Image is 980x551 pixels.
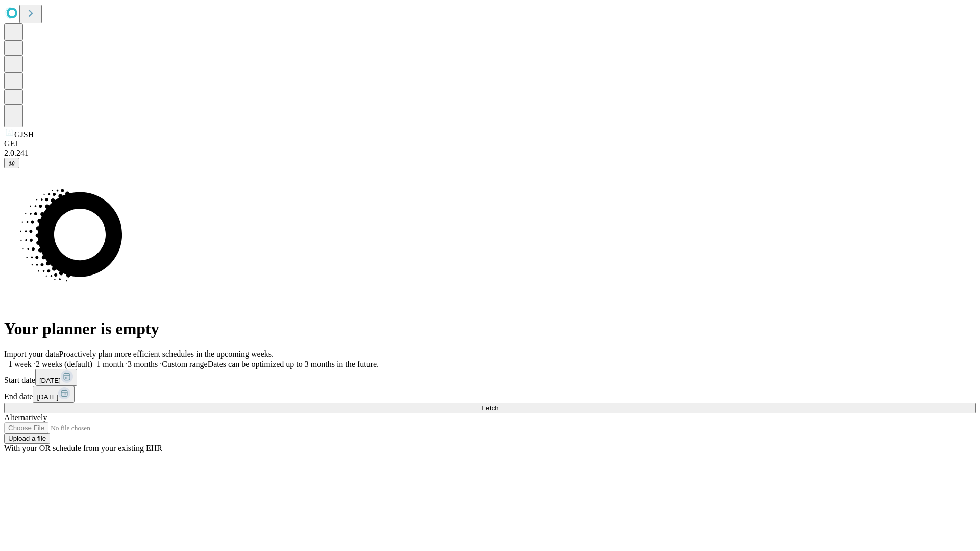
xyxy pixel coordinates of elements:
div: Start date [4,369,976,386]
span: [DATE] [39,377,61,384]
h1: Your planner is empty [4,319,976,338]
span: 3 months [128,360,158,368]
span: Fetch [481,404,498,412]
span: 2 weeks (default) [36,360,92,368]
button: Upload a file [4,433,50,444]
span: Import your data [4,349,59,358]
button: [DATE] [33,386,75,403]
span: [DATE] [37,393,58,401]
span: Proactively plan more efficient schedules in the upcoming weeks. [59,349,274,358]
span: 1 month [96,360,124,368]
button: [DATE] [35,369,77,386]
span: @ [8,159,15,167]
span: Custom range [162,360,207,368]
div: 2.0.241 [4,148,976,158]
button: Fetch [4,403,976,413]
span: Alternatively [4,413,47,422]
span: Dates can be optimized up to 3 months in the future. [208,360,379,368]
div: End date [4,386,976,403]
span: GJSH [14,130,34,139]
span: With your OR schedule from your existing EHR [4,444,162,453]
div: GEI [4,139,976,148]
button: @ [4,158,19,168]
span: 1 week [8,360,32,368]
